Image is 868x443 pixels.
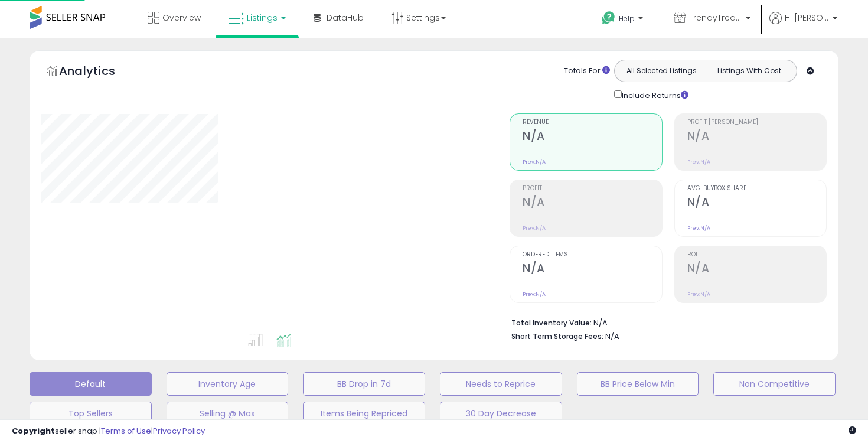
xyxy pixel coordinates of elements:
[303,372,425,396] button: BB Drop in 7d
[440,402,562,425] button: 30 Day Decrease
[523,262,661,278] h2: N/A
[162,12,201,24] span: Overview
[687,129,826,145] h2: N/A
[523,224,546,232] small: Prev: N/A
[785,12,829,24] span: Hi [PERSON_NAME]
[167,372,289,396] button: Inventory Age
[440,372,562,396] button: Needs to Reprice
[577,372,699,396] button: BB Price Below Min
[713,372,836,396] button: Non Competitive
[523,196,661,211] h2: N/A
[605,331,619,342] span: N/A
[30,402,152,425] button: Top Sellers
[601,11,616,25] i: Get Help
[605,88,703,102] div: Include Returns
[523,119,661,126] span: Revenue
[687,119,826,126] span: Profit [PERSON_NAME]
[687,262,826,278] h2: N/A
[564,66,610,77] div: Totals For
[689,12,742,24] span: TrendyTreadsLlc
[687,196,826,211] h2: N/A
[687,291,710,298] small: Prev: N/A
[523,158,546,165] small: Prev: N/A
[327,12,364,24] span: DataHub
[523,185,661,192] span: Profit
[769,12,837,38] a: Hi [PERSON_NAME]
[687,224,710,232] small: Prev: N/A
[592,2,655,38] a: Help
[59,63,138,82] h5: Analytics
[687,158,710,165] small: Prev: N/A
[705,63,793,79] button: Listings With Cost
[247,12,278,24] span: Listings
[523,252,661,258] span: Ordered Items
[523,291,546,298] small: Prev: N/A
[12,426,205,437] div: seller snap | |
[687,185,826,192] span: Avg. Buybox Share
[618,63,706,79] button: All Selected Listings
[687,252,826,258] span: ROI
[619,14,635,24] span: Help
[511,318,592,328] b: Total Inventory Value:
[30,372,152,396] button: Default
[511,315,818,329] li: N/A
[511,331,603,341] b: Short Term Storage Fees:
[12,425,55,437] strong: Copyright
[303,402,425,425] button: Items Being Repriced
[523,129,661,145] h2: N/A
[167,402,289,425] button: Selling @ Max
